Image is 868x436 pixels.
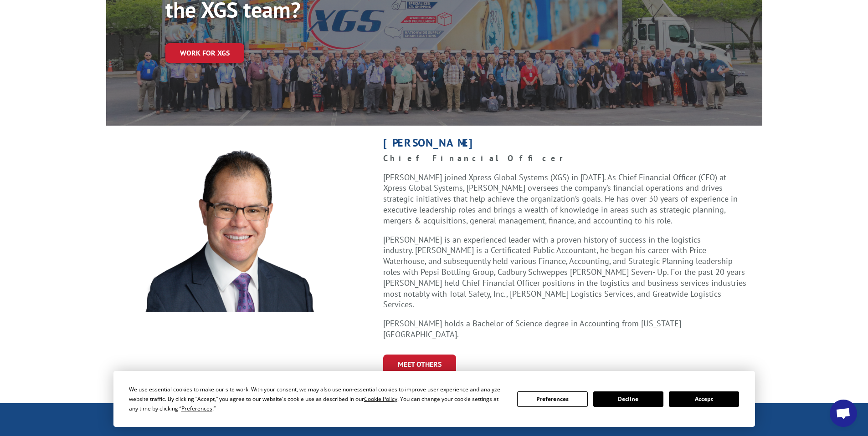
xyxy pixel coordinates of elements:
[383,318,748,340] p: [PERSON_NAME] holds a Bachelor of Science degree in Accounting from [US_STATE][GEOGRAPHIC_DATA].
[669,391,739,407] button: Accept
[364,395,397,403] span: Cookie Policy
[383,137,748,153] h1: [PERSON_NAME]
[383,172,748,234] p: [PERSON_NAME] joined Xpress Global Systems (XGS) in [DATE]. As Chief Financial Officer (CFO) at X...
[113,371,755,427] div: Cookie Consent Prompt
[106,137,369,312] img: Roger_Silva
[129,385,506,413] div: We use essential cookies to make our site work. With your consent, we may also use non-essential ...
[517,391,587,407] button: Preferences
[830,400,857,427] div: Open chat
[383,355,456,374] a: Meet Others
[593,391,663,407] button: Decline
[383,234,748,319] p: [PERSON_NAME] is an experienced leader with a proven history of success in the logistics industry...
[383,153,576,163] strong: Chief Financial Officer
[181,405,212,412] span: Preferences
[165,43,244,63] a: Work for XGS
